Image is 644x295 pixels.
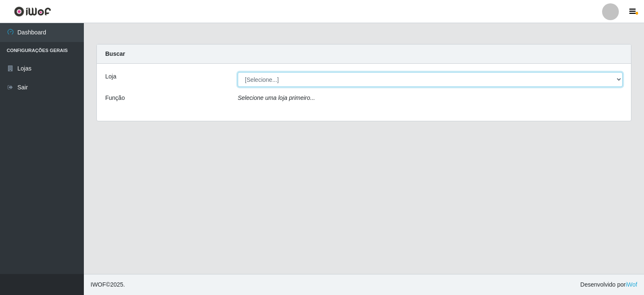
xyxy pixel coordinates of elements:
[626,281,637,288] a: iWof
[105,50,125,57] strong: Buscar
[14,6,51,17] img: CoreUI Logo
[238,94,315,101] i: Selecione uma loja primeiro...
[91,281,106,288] span: IWOF
[580,280,637,289] span: Desenvolvido por
[91,280,125,289] span: © 2025 .
[105,72,116,81] label: Loja
[105,94,125,102] label: Função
